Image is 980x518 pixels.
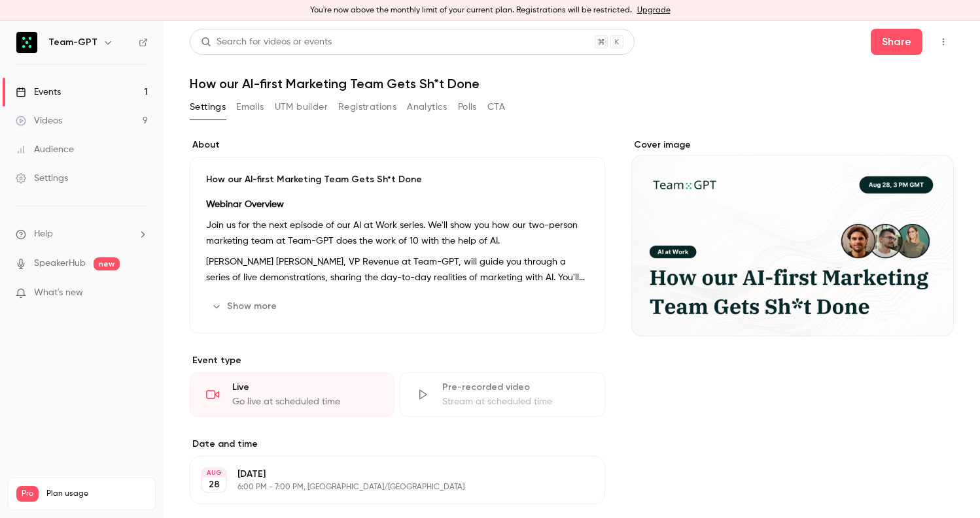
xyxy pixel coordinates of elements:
[237,468,536,481] p: [DATE]
[487,97,505,118] button: CTA
[34,227,53,241] span: Help
[232,395,378,408] div: Go live at scheduled time
[201,35,332,49] div: Search for videos or events
[458,97,477,118] button: Polls
[236,97,264,118] button: Emails
[206,296,285,317] button: Show more
[206,200,284,209] strong: Webinar Overview
[94,257,120,270] span: new
[190,438,605,451] label: Date and time
[48,36,97,49] h6: Team-GPT
[637,5,671,16] a: Upgrade
[232,381,378,394] div: Live
[16,32,37,53] img: Team-GPT
[190,354,605,367] p: Event type
[206,173,589,186] p: How our AI-first Marketing Team Gets Sh*t Done
[871,29,922,55] button: Share
[16,114,62,127] div: Videos
[132,287,148,299] iframe: Noticeable Trigger
[34,257,86,270] a: SpeakerHub
[16,143,74,156] div: Audience
[46,489,147,499] span: Plan usage
[34,286,83,300] span: What's new
[442,381,588,394] div: Pre-recorded video
[190,138,605,152] label: About
[206,254,589,285] p: [PERSON_NAME] [PERSON_NAME], VP Revenue at Team-GPT, will guide you through a series of live demo...
[190,76,954,91] h1: How our AI-first Marketing Team Gets Sh*t Done
[16,172,68,185] div: Settings
[206,218,589,249] p: Join us for the next episode of our AI at Work series. We'll show you how our two-person marketin...
[275,97,328,118] button: UTM builder
[202,468,226,478] div: AUG
[16,86,61,99] div: Events
[407,97,447,118] button: Analytics
[190,372,394,417] div: LiveGo live at scheduled time
[400,372,604,417] div: Pre-recorded videoStream at scheduled time
[442,395,588,408] div: Stream at scheduled time
[631,138,954,152] label: Cover image
[237,482,536,493] p: 6:00 PM - 7:00 PM, [GEOGRAPHIC_DATA]/[GEOGRAPHIC_DATA]
[16,486,39,502] span: Pro
[190,97,226,118] button: Settings
[631,138,954,336] section: Cover image
[16,227,148,241] li: help-dropdown-opener
[338,97,396,118] button: Registrations
[209,478,220,491] p: 28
